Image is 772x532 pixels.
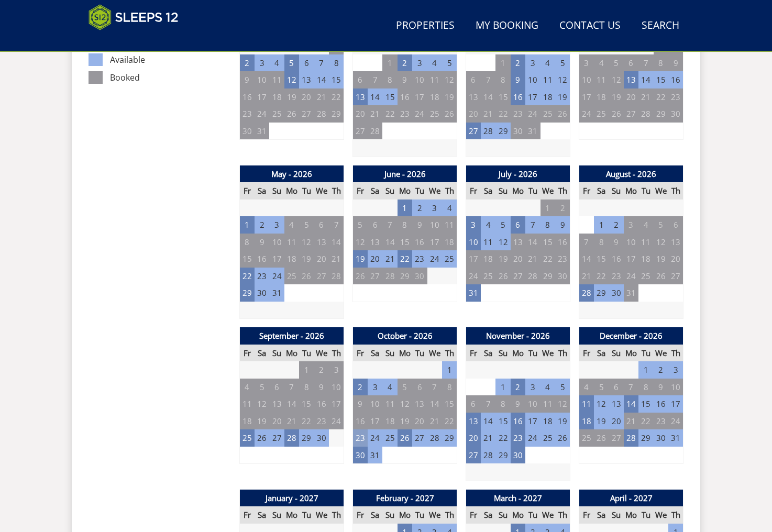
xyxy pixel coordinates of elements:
[382,88,397,106] td: 15
[609,105,623,123] td: 26
[427,71,442,88] td: 11
[594,182,609,199] th: Sa
[668,54,683,72] td: 9
[668,182,683,199] th: Th
[382,216,397,234] td: 7
[579,71,594,88] td: 10
[329,268,344,285] td: 28
[525,54,540,72] td: 3
[398,71,412,88] td: 9
[481,105,495,123] td: 21
[541,199,555,217] td: 1
[541,105,555,123] td: 25
[609,182,623,199] th: Su
[511,123,525,140] td: 30
[284,216,299,234] td: 4
[353,88,368,106] td: 13
[511,250,525,268] td: 20
[541,268,555,285] td: 29
[398,88,412,106] td: 16
[541,71,555,88] td: 11
[284,182,299,199] th: Mo
[579,54,594,72] td: 3
[466,234,481,251] td: 10
[398,182,412,199] th: Mo
[398,216,412,234] td: 8
[579,234,594,251] td: 7
[329,250,344,268] td: 21
[594,250,609,268] td: 15
[255,250,269,268] td: 16
[654,105,668,123] td: 29
[299,88,314,106] td: 20
[255,105,269,123] td: 24
[329,71,344,88] td: 15
[471,14,543,38] a: My Booking
[668,71,683,88] td: 16
[255,71,269,88] td: 10
[466,123,481,140] td: 27
[466,182,481,199] th: Fr
[412,216,427,234] td: 9
[609,71,623,88] td: 12
[495,234,510,251] td: 12
[299,268,314,285] td: 26
[511,105,525,123] td: 23
[240,327,344,345] th: September - 2026
[255,284,269,302] td: 30
[654,268,668,285] td: 26
[269,345,284,362] th: Su
[579,105,594,123] td: 24
[594,284,609,302] td: 29
[555,54,570,72] td: 5
[624,182,638,199] th: Mo
[240,284,255,302] td: 29
[255,88,269,106] td: 17
[579,327,683,345] th: December - 2026
[368,345,382,362] th: Sa
[609,234,623,251] td: 9
[511,268,525,285] td: 27
[495,182,510,199] th: Su
[594,105,609,123] td: 25
[314,345,329,362] th: We
[654,216,668,234] td: 5
[466,327,570,345] th: November - 2026
[412,54,427,72] td: 3
[525,250,540,268] td: 21
[481,250,495,268] td: 18
[541,216,555,234] td: 8
[638,54,653,72] td: 7
[609,268,623,285] td: 23
[398,199,412,217] td: 1
[353,71,368,88] td: 6
[579,88,594,106] td: 17
[353,234,368,251] td: 12
[240,182,255,199] th: Fr
[555,182,570,199] th: Th
[442,54,457,72] td: 5
[466,105,481,123] td: 20
[353,182,368,199] th: Fr
[255,345,269,362] th: Sa
[466,268,481,285] td: 24
[314,216,329,234] td: 6
[594,71,609,88] td: 11
[329,88,344,106] td: 22
[442,345,457,362] th: Th
[442,250,457,268] td: 25
[368,105,382,123] td: 21
[668,234,683,251] td: 13
[382,345,397,362] th: Su
[314,182,329,199] th: We
[284,71,299,88] td: 12
[353,345,368,362] th: Fr
[382,234,397,251] td: 14
[555,234,570,251] td: 16
[314,268,329,285] td: 27
[624,250,638,268] td: 17
[368,268,382,285] td: 27
[412,71,427,88] td: 10
[525,123,540,140] td: 31
[594,54,609,72] td: 4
